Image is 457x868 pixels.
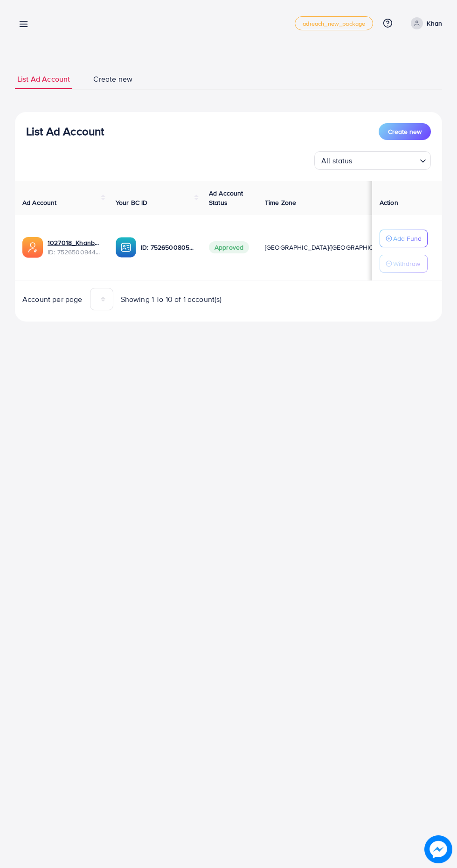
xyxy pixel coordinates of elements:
img: image [424,835,452,863]
span: Create new [93,74,132,84]
a: 1027018_Khanbhia_1752400071646 [48,238,101,247]
h3: List Ad Account [26,125,104,138]
span: [GEOGRAPHIC_DATA]/[GEOGRAPHIC_DATA] [265,243,395,252]
button: Create new [379,123,431,140]
button: Withdraw [380,255,428,273]
div: Search for option [314,151,431,170]
span: Ad Account Status [209,189,243,207]
span: Your BC ID [116,198,148,207]
img: ic-ads-acc.e4c84228.svg [22,237,43,258]
div: <span class='underline'>1027018_Khanbhia_1752400071646</span></br>7526500944935256080 [48,238,101,257]
span: Account per page [22,294,83,305]
p: Withdraw [393,258,420,269]
span: List Ad Account [17,74,70,84]
button: Add Fund [380,230,428,247]
span: All status [319,154,354,168]
span: Ad Account [22,198,57,207]
span: Action [380,198,398,207]
input: Search for option [355,152,416,168]
span: adreach_new_package [303,21,365,27]
a: adreach_new_package [295,16,373,30]
span: Approved [209,241,249,253]
span: Time Zone [265,198,296,207]
p: Khan [427,18,442,29]
p: ID: 7526500805902909457 [141,242,194,253]
span: Create new [388,127,422,136]
img: ic-ba-acc.ded83a64.svg [116,237,136,258]
p: Add Fund [393,233,422,244]
a: Khan [407,17,442,29]
span: Showing 1 To 10 of 1 account(s) [121,294,222,305]
span: ID: 7526500944935256080 [48,247,101,257]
